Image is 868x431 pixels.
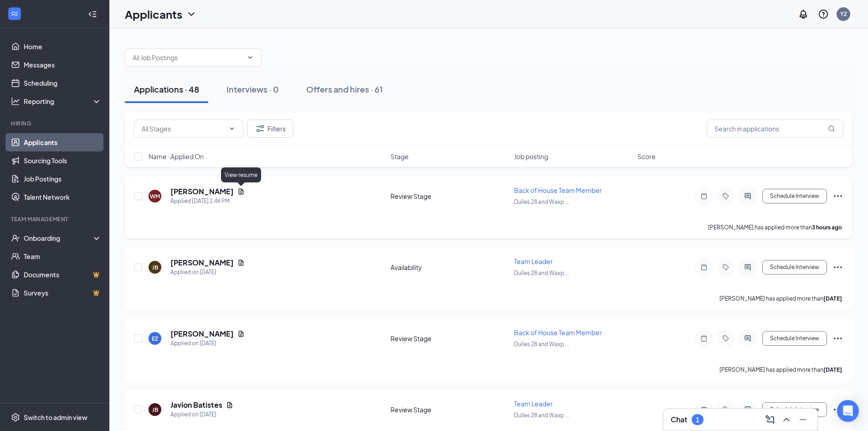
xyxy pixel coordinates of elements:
[170,187,234,197] h5: [PERSON_NAME]
[24,265,102,284] a: DocumentsCrown
[832,191,843,202] svg: Ellipses
[765,414,776,425] svg: ComposeMessage
[390,263,508,272] div: Availability
[170,258,234,268] h5: [PERSON_NAME]
[779,412,794,427] button: ChevronUp
[24,247,102,265] a: Team
[152,264,158,271] div: JB
[762,260,827,275] button: Schedule Interview
[24,74,102,92] a: Scheduling
[699,264,709,271] svg: Note
[720,335,731,342] svg: Tag
[237,330,245,338] svg: Document
[133,52,243,62] input: All Job Postings
[514,328,602,337] span: Back of House Team Member
[762,331,827,346] button: Schedule Interview
[720,264,731,271] svg: Tag
[170,268,245,277] div: Applied on [DATE]
[742,335,753,342] svg: ActiveChat
[125,6,182,22] h1: Applicants
[11,413,20,422] svg: Settings
[708,223,843,231] p: [PERSON_NAME] has applied more than .
[720,192,731,200] svg: Tag
[699,192,709,200] svg: Note
[226,83,279,95] div: Interviews · 0
[762,189,827,203] button: Schedule Interview
[24,133,102,151] a: Applicants
[88,10,97,19] svg: Collapse
[24,151,102,170] a: Sourcing Tools
[812,224,842,231] b: 3 hours ago
[255,123,266,134] svg: Filter
[11,97,20,106] svg: Analysis
[514,257,553,265] span: Team Leader
[11,119,100,127] div: Hiring
[823,295,842,302] b: [DATE]
[699,335,709,342] svg: Note
[390,192,508,201] div: Review Stage
[781,414,792,425] svg: ChevronUp
[832,262,843,273] svg: Ellipses
[742,264,753,271] svg: ActiveChat
[762,402,827,417] button: Schedule Interview
[832,333,843,344] svg: Ellipses
[837,400,859,422] div: Open Intercom Messenger
[707,119,843,138] input: Search in applications
[142,124,225,134] input: All Stages
[823,366,842,373] b: [DATE]
[170,197,245,206] div: Applied [DATE] 1:46 PM
[818,9,829,20] svg: QuestionInfo
[719,366,843,374] p: [PERSON_NAME] has applied more than .
[390,334,508,343] div: Review Stage
[24,234,94,243] div: Onboarding
[796,412,810,427] button: Minimize
[699,406,709,413] svg: Note
[150,192,160,200] div: WM
[514,152,548,161] span: Job posting
[696,416,699,424] div: 1
[719,295,843,302] p: [PERSON_NAME] has applied more than .
[170,410,233,419] div: Applied on [DATE]
[514,270,569,276] span: Dulles 28 and Waxp ...
[149,152,204,161] span: Name · Applied On
[637,152,656,161] span: Score
[742,192,753,200] svg: ActiveChat
[742,406,753,413] svg: ActiveChat
[832,404,843,415] svg: Ellipses
[237,259,245,266] svg: Document
[514,198,569,205] span: Dulles 28 and Waxp ...
[24,37,102,56] a: Home
[514,400,553,408] span: Team Leader
[671,415,687,425] h3: Chat
[840,10,847,18] div: YZ
[226,401,233,409] svg: Document
[24,284,102,302] a: SurveysCrown
[170,329,234,339] h5: [PERSON_NAME]
[134,83,199,95] div: Applications · 48
[247,54,254,61] svg: ChevronDown
[306,83,383,95] div: Offers and hires · 61
[11,234,20,243] svg: UserCheck
[24,188,102,206] a: Talent Network
[228,125,236,132] svg: ChevronDown
[24,97,102,106] div: Reporting
[152,335,158,343] div: EZ
[514,412,569,419] span: Dulles 28 and Waxp ...
[170,339,245,348] div: Applied on [DATE]
[237,188,245,195] svg: Document
[763,412,777,427] button: ComposeMessage
[11,215,100,223] div: Team Management
[514,186,602,194] span: Back of House Team Member
[797,414,808,425] svg: Minimize
[720,406,731,413] svg: Tag
[186,9,197,20] svg: ChevronDown
[221,167,261,182] div: View resume
[152,406,158,414] div: JB
[828,125,835,132] svg: MagnifyingGlass
[10,9,19,18] svg: WorkstreamLogo
[390,405,508,414] div: Review Stage
[798,9,809,20] svg: Notifications
[24,56,102,74] a: Messages
[24,170,102,188] a: Job Postings
[514,341,569,348] span: Dulles 28 and Waxp ...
